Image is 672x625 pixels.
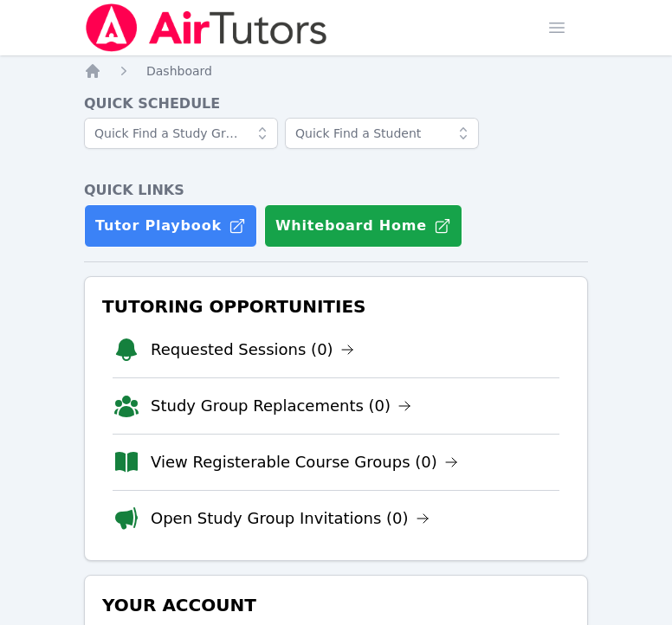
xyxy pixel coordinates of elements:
h3: Your Account [99,590,573,621]
nav: Breadcrumb [84,62,588,80]
a: Open Study Group Invitations (0) [151,506,430,531]
h4: Quick Schedule [84,93,588,114]
a: Requested Sessions (0) [151,338,354,362]
input: Quick Find a Study Group [84,118,278,149]
button: Whiteboard Home [264,204,462,248]
span: Dashboard [146,64,212,78]
a: View Registerable Course Groups (0) [151,450,458,474]
h4: Quick Links [84,180,588,201]
h3: Tutoring Opportunities [99,291,573,322]
a: Tutor Playbook [84,204,257,248]
input: Quick Find a Student [285,118,479,149]
a: Dashboard [146,62,212,80]
a: Study Group Replacements (0) [151,394,411,418]
img: Air Tutors [84,3,329,52]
